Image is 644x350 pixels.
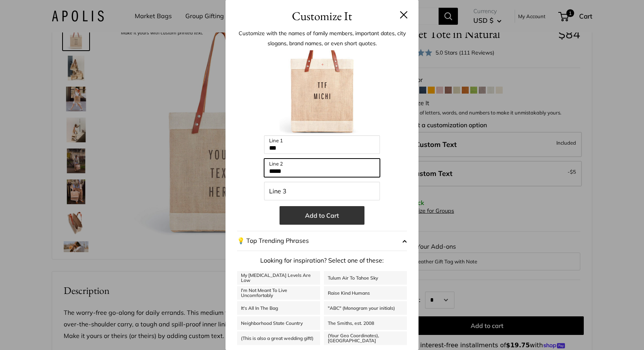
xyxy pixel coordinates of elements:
[237,231,407,251] button: 💡 Top Trending Phrases
[280,50,364,135] img: customizer-prod
[237,255,407,266] p: Looking for inspiration? Select one of these:
[324,316,407,330] a: The Smiths, est. 2008
[324,271,407,285] a: Tulum Air To Tahoe Sky
[324,286,407,300] a: Raise Kind Humans
[280,206,364,225] button: Add to Cart
[324,301,407,315] a: "ABC" (Monogram your initials)
[324,331,407,345] a: (Your Geo Coordinates), [GEOGRAPHIC_DATA]
[237,28,407,48] p: Customize with the names of family members, important dates, city slogans, brand names, or even s...
[237,271,320,285] a: My [MEDICAL_DATA] Levels Are Low
[237,316,320,330] a: Neighborhood State Country
[237,7,407,25] h3: Customize It
[237,331,320,345] a: (This is also a great wedding gift!)
[237,301,320,315] a: It's All In The Bag
[237,286,320,300] a: I'm Not Meant To Live Uncomfortably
